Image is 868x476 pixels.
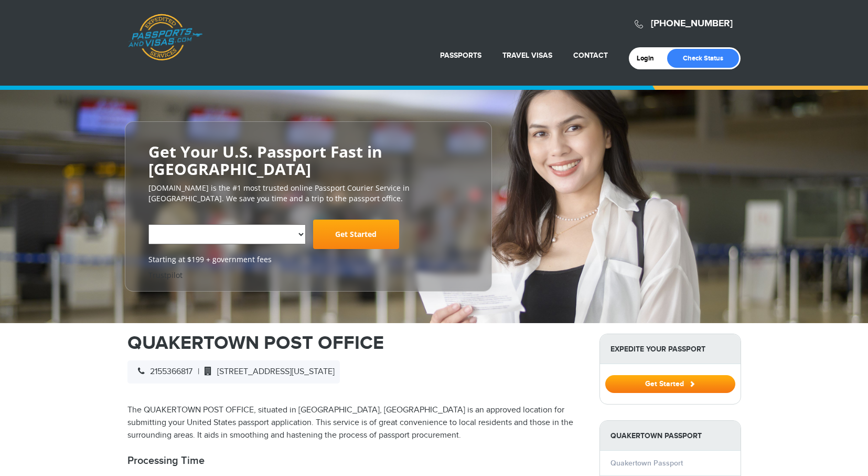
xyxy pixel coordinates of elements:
[600,334,741,364] strong: Expedite Your Passport
[127,360,340,384] div: |
[637,54,661,63] a: Login
[605,379,735,388] a: Get Started
[133,367,192,377] span: 2155366817
[199,367,335,377] span: [STREET_ADDRESS][US_STATE]
[651,18,733,29] a: [PHONE_NUMBER]
[148,183,468,204] p: [DOMAIN_NAME] is the #1 most trusted online Passport Courier Service in [GEOGRAPHIC_DATA]. We sav...
[313,220,399,249] a: Get Started
[605,375,735,393] button: Get Started
[502,51,552,60] a: Travel Visas
[610,459,683,468] a: Quakertown Passport
[148,143,468,178] h2: Get Your U.S. Passport Fast in [GEOGRAPHIC_DATA]
[148,270,183,280] a: Trustpilot
[127,454,584,467] h2: Processing Time
[667,49,739,68] a: Check Status
[128,14,202,61] a: Passports & [DOMAIN_NAME]
[148,254,468,265] span: Starting at $199 + government fees
[573,51,608,60] a: Contact
[440,51,481,60] a: Passports
[127,404,584,442] p: The QUAKERTOWN POST OFFICE, situated in [GEOGRAPHIC_DATA], [GEOGRAPHIC_DATA] is an approved locat...
[127,334,584,353] h1: QUAKERTOWN POST OFFICE
[600,421,741,451] strong: Quakertown Passport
